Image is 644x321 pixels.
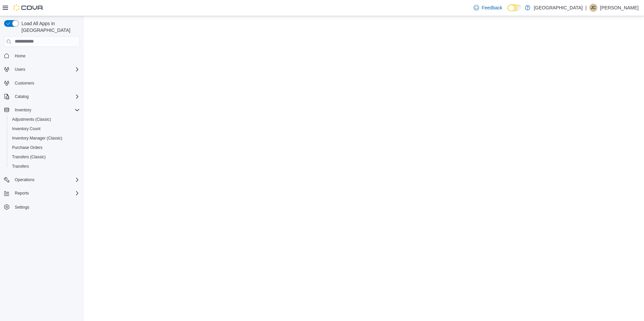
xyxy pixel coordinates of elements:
[12,106,80,114] span: Inventory
[12,79,80,87] span: Customers
[13,4,44,11] img: Cova
[15,177,35,182] span: Operations
[12,52,28,60] a: Home
[9,125,80,133] span: Inventory Count
[9,115,54,123] a: Adjustments (Classic)
[12,176,37,184] button: Operations
[9,162,80,170] span: Transfers
[591,4,596,12] span: JC
[1,78,83,88] button: Customers
[9,144,45,152] a: Purchase Orders
[12,93,31,101] button: Catalog
[1,189,83,198] button: Reports
[15,107,31,113] span: Inventory
[12,65,80,73] span: Users
[9,144,80,152] span: Purchase Orders
[7,115,83,124] button: Adjustments (Classic)
[12,117,51,122] span: Adjustments (Classic)
[15,205,29,210] span: Settings
[7,152,83,162] button: Transfers (Classic)
[12,176,80,184] span: Operations
[12,136,62,141] span: Inventory Manager (Classic)
[534,4,583,12] p: [GEOGRAPHIC_DATA]
[12,189,80,197] span: Reports
[7,124,83,133] button: Inventory Count
[9,115,80,123] span: Adjustments (Classic)
[7,162,83,171] button: Transfers
[4,48,80,229] nav: Complex example
[7,133,83,143] button: Inventory Manager (Classic)
[1,51,83,61] button: Home
[9,134,65,142] a: Inventory Manager (Classic)
[15,53,25,59] span: Home
[15,67,25,72] span: Users
[1,105,83,115] button: Inventory
[7,143,83,152] button: Purchase Orders
[482,4,502,11] span: Feedback
[12,65,28,73] button: Users
[12,126,41,131] span: Inventory Count
[1,202,83,212] button: Settings
[1,175,83,184] button: Operations
[15,191,29,196] span: Reports
[15,94,29,99] span: Catalog
[12,203,32,211] a: Settings
[585,4,587,12] p: |
[600,4,639,12] p: [PERSON_NAME]
[15,81,34,86] span: Customers
[12,93,80,101] span: Catalog
[9,153,48,161] a: Transfers (Classic)
[589,4,597,12] div: Jessica Cummings
[471,1,505,14] a: Feedback
[12,189,32,197] button: Reports
[12,145,43,150] span: Purchase Orders
[12,106,34,114] button: Inventory
[12,52,80,60] span: Home
[12,79,37,87] a: Customers
[9,125,43,133] a: Inventory Count
[1,92,83,101] button: Catalog
[12,203,80,211] span: Settings
[9,134,80,142] span: Inventory Manager (Classic)
[9,153,80,161] span: Transfers (Classic)
[12,154,46,160] span: Transfers (Classic)
[19,20,80,34] span: Load All Apps in [GEOGRAPHIC_DATA]
[12,164,29,169] span: Transfers
[507,4,522,11] input: Dark Mode
[1,65,83,74] button: Users
[9,162,32,170] a: Transfers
